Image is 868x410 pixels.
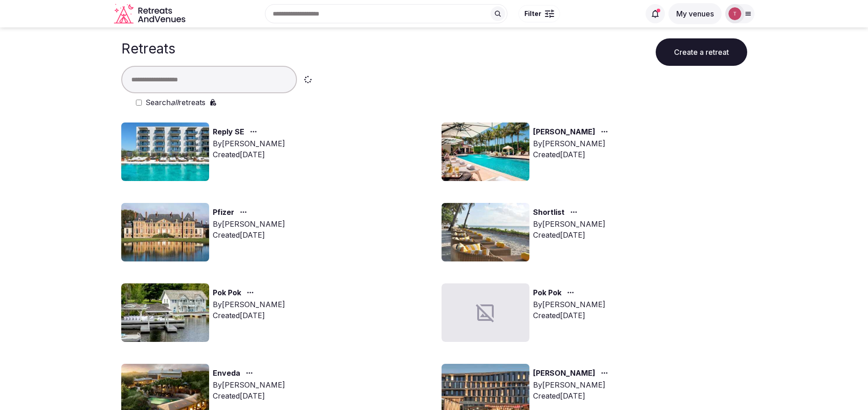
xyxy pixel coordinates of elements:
a: Visit the homepage [114,4,187,24]
div: Created [DATE] [533,310,605,321]
a: Enveda [213,367,240,379]
div: Created [DATE] [533,390,612,401]
a: Pok Pok [533,287,561,299]
div: By [PERSON_NAME] [213,299,285,310]
div: By [PERSON_NAME] [533,299,605,310]
div: By [PERSON_NAME] [533,218,605,229]
div: By [PERSON_NAME] [533,379,612,390]
a: Reply SE [213,126,244,138]
svg: Retreats and Venues company logo [114,4,187,24]
h1: Retreats [121,40,175,57]
a: Shortlist [533,207,565,218]
div: By [PERSON_NAME] [213,218,285,229]
a: [PERSON_NAME] [533,126,595,138]
img: Top retreat image for the retreat: Pok Pok [121,283,209,342]
a: Pfizer [213,207,234,218]
a: My venues [669,9,722,18]
button: My venues [669,3,722,24]
div: Created [DATE] [533,149,612,160]
a: [PERSON_NAME] [533,367,595,379]
div: Created [DATE] [213,149,285,160]
div: By [PERSON_NAME] [213,138,285,149]
div: Created [DATE] [213,229,285,240]
button: Create a retreat [656,38,747,66]
div: Created [DATE] [533,229,605,240]
em: all [171,98,178,107]
div: By [PERSON_NAME] [533,138,612,149]
label: Search retreats [146,97,205,108]
a: Pok Pok [213,287,241,299]
img: Top retreat image for the retreat: Shortlist [442,203,529,261]
img: Top retreat image for the retreat: Pfizer [121,203,209,261]
button: Filter [518,5,560,22]
div: Created [DATE] [213,390,285,401]
img: Top retreat image for the retreat: Reply SE [121,122,209,181]
img: Thiago Martins [728,7,741,20]
span: Filter [524,9,541,18]
div: Created [DATE] [213,310,285,321]
img: Top retreat image for the retreat: Sponzo [442,122,529,181]
div: By [PERSON_NAME] [213,379,285,390]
